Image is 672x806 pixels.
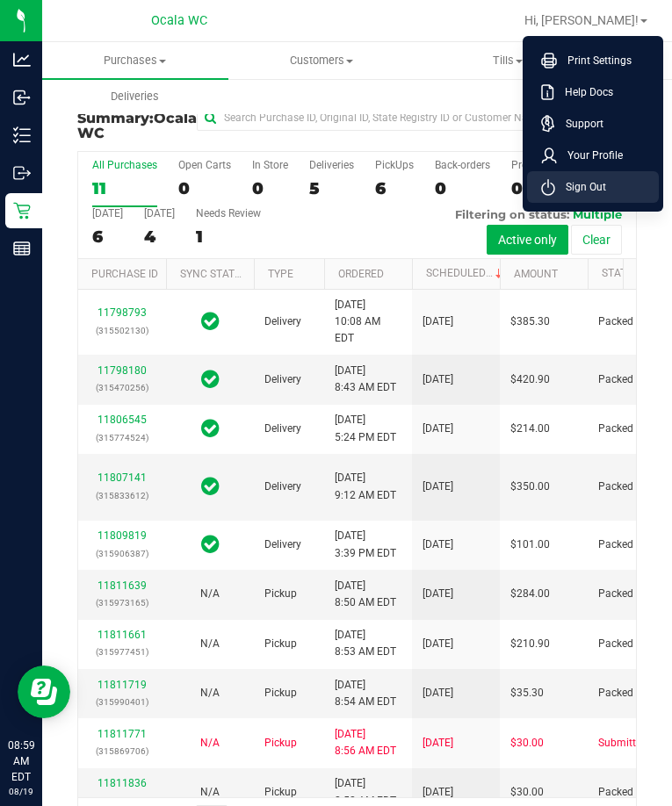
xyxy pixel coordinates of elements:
span: [DATE] [423,784,453,801]
span: $284.00 [510,586,550,602]
span: [DATE] [423,371,453,388]
a: 11811661 [98,629,147,641]
span: [DATE] 3:39 PM EDT [335,528,396,561]
p: (315977451) [89,644,155,660]
li: Sign Out [527,171,659,203]
span: $350.00 [510,479,550,495]
p: (315774524) [89,429,155,446]
span: $101.00 [510,536,550,553]
span: [DATE] 8:54 AM EDT [335,677,396,710]
span: [DATE] [423,586,453,602]
a: Help Docs [541,83,652,101]
div: 6 [92,227,123,247]
span: [DATE] [423,421,453,437]
span: $214.00 [510,421,550,437]
span: Submitted [598,735,647,752]
span: Not Applicable [200,687,220,699]
button: N/A [200,784,220,801]
span: Packed [598,636,633,652]
span: Help Docs [554,83,613,101]
span: Print Settings [557,52,632,69]
a: Deliveries [42,78,228,115]
h3: Purchase Summary: [77,95,197,141]
inline-svg: Outbound [13,164,31,182]
a: 11806545 [98,414,147,426]
p: (315869706) [89,743,155,759]
button: N/A [200,735,220,752]
span: [DATE] [423,536,453,553]
span: Packed [598,421,633,437]
a: 11798180 [98,364,147,377]
span: $30.00 [510,784,544,801]
span: $420.90 [510,371,550,388]
div: 0 [511,178,560,198]
span: $210.90 [510,636,550,652]
p: (315990401) [89,694,155,710]
span: Packed [598,536,633,553]
button: Active only [487,225,568,255]
span: [DATE] 8:53 AM EDT [335,627,396,660]
a: Tills [415,42,601,79]
span: Your Profile [557,147,623,164]
span: In Sync [201,532,220,557]
span: Delivery [264,371,301,388]
a: Status [602,267,639,279]
a: 11811771 [98,728,147,740]
span: Not Applicable [200,637,220,650]
span: Tills [415,53,600,68]
button: N/A [200,586,220,602]
a: 11798793 [98,306,147,319]
span: Customers [229,53,414,68]
a: Type [268,268,293,280]
inline-svg: Inventory [13,126,31,144]
a: Amount [514,268,558,280]
span: [DATE] [423,636,453,652]
a: 11809819 [98,529,147,542]
span: Packed [598,784,633,801]
span: Pickup [264,586,297,602]
span: In Sync [201,474,220,499]
span: $385.30 [510,313,550,330]
div: PickUps [375,159,414,171]
span: [DATE] 8:56 AM EDT [335,726,396,759]
span: [DATE] 8:50 AM EDT [335,578,396,611]
span: Delivery [264,313,301,330]
span: [DATE] 10:08 AM EDT [335,297,401,348]
button: N/A [200,636,220,652]
inline-svg: Reports [13,240,31,257]
div: 11 [92,178,157,198]
span: Pickup [264,685,297,702]
span: Packed [598,313,633,330]
a: Ordered [338,268,384,280]
a: Customers [228,42,415,79]
span: Hi, [PERSON_NAME]! [524,13,639,27]
a: Sync Status [180,268,248,280]
inline-svg: Analytics [13,51,31,68]
span: Packed [598,479,633,495]
input: Search Purchase ID, Original ID, State Registry ID or Customer Name... [197,104,548,131]
span: [DATE] 8:43 AM EDT [335,363,396,396]
inline-svg: Inbound [13,89,31,106]
span: Delivery [264,536,301,553]
span: [DATE] [423,479,453,495]
button: N/A [200,685,220,702]
div: 0 [435,178,490,198]
div: 6 [375,178,414,198]
div: 4 [144,227,175,247]
span: Deliveries [87,89,183,104]
span: Sign Out [555,178,606,196]
span: Filtering on status: [455,207,569,221]
a: Purchase ID [91,268,158,280]
div: Needs Review [196,207,261,219]
div: In Store [252,159,288,171]
span: Packed [598,685,633,702]
div: 0 [178,178,231,198]
span: Purchases [42,53,228,68]
div: 0 [252,178,288,198]
a: Support [541,115,652,133]
div: Open Carts [178,159,231,171]
div: [DATE] [92,207,123,219]
span: [DATE] 5:24 PM EDT [335,412,396,445]
div: Pre-orders [511,159,560,171]
a: 11811836 [98,777,147,789]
